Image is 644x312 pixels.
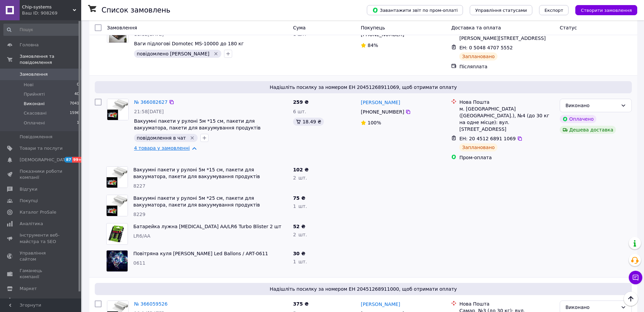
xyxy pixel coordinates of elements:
div: Виконано [565,102,618,109]
span: 1 шт. [293,203,307,209]
span: 84% [368,43,378,48]
span: Повідомлення [20,134,52,140]
span: Статус [560,25,577,30]
div: Післяплата [459,63,554,70]
span: 375 ₴ [293,301,309,307]
button: Завантажити звіт по пром-оплаті [367,5,463,15]
span: Покупці [20,198,38,204]
span: Управління статусами [475,8,527,13]
span: 87 [64,157,72,163]
div: Нова Пошта [459,301,554,307]
span: Інструменти веб-майстра та SEO [20,232,63,244]
a: [PERSON_NAME] [361,301,400,308]
img: Фото товару [107,224,128,244]
div: Заплановано [459,143,497,151]
span: Нові [24,82,34,88]
span: Відгуки [20,186,37,192]
span: 99+ [72,157,83,163]
div: Нова Пошта [459,99,554,105]
span: 30 ₴ [293,251,305,256]
span: Оплачені [24,120,45,126]
span: 2 шт. [293,232,307,237]
span: Завантажити звіт по пром-оплаті [372,7,458,13]
img: Фото товару [107,250,128,271]
div: м. [GEOGRAPHIC_DATA] ([GEOGRAPHIC_DATA].), №4 (до 30 кг на одне місце): вул. [STREET_ADDRESS] [459,105,554,133]
span: Головна [20,42,39,48]
span: 259 ₴ [293,99,309,105]
span: Сhip-systems [22,4,73,10]
span: Прийняті [24,91,45,97]
div: 18.49 ₴ [293,118,324,126]
span: Надішліть посилку за номером ЕН 20451268911069, щоб отримати оплату [97,84,629,91]
a: 4 товара у замовленні [134,145,190,151]
a: Вакуумні пакети у рулоні 5м *15 см, пакети для вакууматора, пакети для вакуумування продуктів [134,118,261,130]
div: Виконано [565,304,618,311]
span: 1596 [70,110,79,116]
a: № 366059526 [134,301,168,307]
a: Створити замовлення [569,7,637,13]
span: 2 шт. [293,175,307,181]
span: Показники роботи компанії [20,168,63,181]
span: 8227 [133,183,146,189]
span: Товари та послуги [20,145,63,151]
img: Фото товару [107,195,128,216]
a: [PERSON_NAME] [361,99,400,106]
span: 21:58[DATE] [134,109,164,114]
span: 40 [74,91,79,97]
svg: Видалити мітку [213,51,219,56]
a: Фото товару [107,99,129,120]
div: Заплановано [459,52,497,61]
div: Пром-оплата [459,154,554,161]
span: 8229 [133,212,146,217]
img: Фото товару [107,99,128,120]
div: [PHONE_NUMBER] [359,107,405,117]
span: ЕН: 0 5048 4707 5552 [459,45,513,50]
span: повідомлено [PERSON_NAME] [137,51,209,56]
span: Маркет [20,286,37,292]
span: Гаманець компанії [20,268,63,280]
input: Пошук [3,24,80,36]
span: 0 [77,82,79,88]
h1: Список замовлень [102,6,170,14]
span: Створити замовлення [581,8,632,13]
div: Оплачено [560,115,596,123]
div: Дешева доставка [560,126,616,134]
button: Експорт [539,5,569,15]
span: Експорт [545,8,563,13]
span: Налаштування [20,297,54,303]
span: 6 шт. [293,109,306,114]
a: Батарейка лужна [MEDICAL_DATA] АА/LR6 Turbo Blister 2 шт [133,224,281,229]
span: 100% [368,120,381,125]
span: 1 [77,120,79,126]
span: Аналітика [20,221,43,227]
span: 75 ₴ [293,195,305,201]
a: Ваги підлогові Domotec MS-10000 до 180 кг [134,41,244,46]
span: Замовлення [20,71,48,77]
span: Каталог ProSale [20,209,56,215]
a: № 366082627 [134,99,168,105]
button: Створити замовлення [575,5,637,15]
a: Вакуумні пакети у рулоні 5м *25 см, пакети для вакууматора, пакети для вакуумування продуктів [133,195,260,208]
span: Надішліть посилку за номером ЕН 20451268911000, щоб отримати оплату [97,286,629,292]
span: Управління сайтом [20,250,63,262]
span: Замовлення та повідомлення [20,53,81,66]
span: Покупець [361,25,385,30]
span: [DEMOGRAPHIC_DATA] [20,157,70,163]
span: 0611 [133,260,146,266]
span: 52 ₴ [293,224,305,229]
div: Ваш ID: 908269 [22,10,81,16]
span: Скасовані [24,110,47,116]
span: Виконані [24,101,45,107]
span: 102 ₴ [293,167,309,172]
span: ЕН: 20 4512 6891 1069 [459,136,516,141]
span: повідомлення в чат [137,135,186,141]
span: Замовлення [107,25,137,30]
button: Управління статусами [470,5,532,15]
span: LR6/АА [133,233,150,239]
a: Вакуумні пакети у рулоні 5м *15 см, пакети для вакууматора, пакети для вакуумування продуктів [133,167,260,179]
span: Cума [293,25,306,30]
svg: Видалити мітку [190,135,195,141]
button: Чат з покупцем [629,271,642,284]
span: 7041 [70,101,79,107]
